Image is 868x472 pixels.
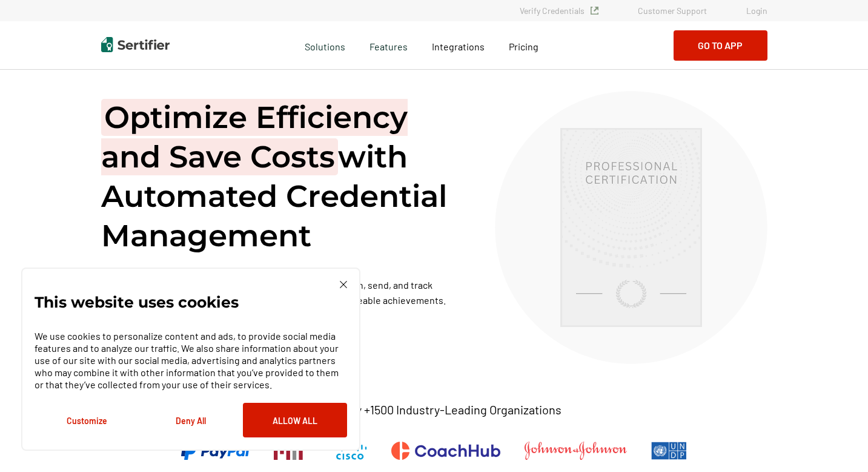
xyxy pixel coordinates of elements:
span: Integrations [432,41,485,52]
a: Pricing [509,38,538,53]
p: We use cookies to personalize content and ads, to provide social media features and to analyze ou... [35,330,347,391]
span: Optimize Efficiency and Save Costs [101,99,408,175]
a: Integrations [432,38,485,53]
img: Massachusetts Institute of Technology [274,442,309,460]
img: CoachHub [391,442,500,460]
a: Verify Credentials [520,5,598,16]
img: Verified [591,7,598,15]
img: PayPal [181,442,250,460]
p: Trusted by +1500 Industry-Leading Organizations [306,402,562,417]
img: UNDP [651,442,687,460]
g: Associate Degree [620,276,642,278]
a: Login [746,5,767,16]
button: Go to App [674,30,767,61]
button: Customize [35,403,139,437]
span: Pricing [509,41,538,52]
img: Sertifier | Digital Credentialing Platform [101,37,170,52]
h1: with Automated Credential Management [101,98,465,255]
img: Cookie Popup Close [340,281,347,288]
span: Features [369,38,408,53]
p: This website uses cookies [35,296,239,308]
img: Cisco [333,442,367,460]
span: Solutions [305,38,345,53]
button: Allow All [243,403,347,437]
img: Johnson & Johnson [525,442,626,460]
a: Customer Support [638,5,707,16]
button: Deny All [139,403,243,437]
iframe: Chat Widget [807,414,868,472]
